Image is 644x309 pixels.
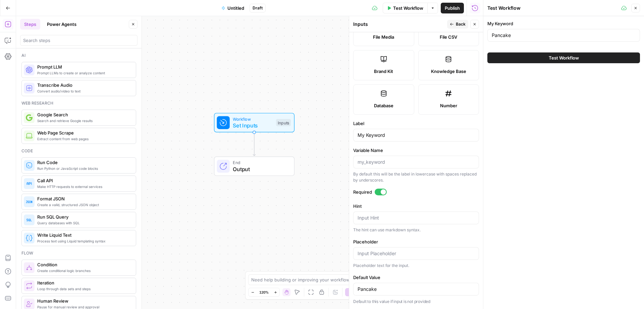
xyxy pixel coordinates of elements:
[37,70,130,76] span: Prompt LLMs to create or analyze content
[37,177,130,184] span: Call API
[37,220,130,226] span: Query databases with SQL
[259,289,269,295] span: 120%
[549,54,579,61] span: Test Workflow
[37,261,130,268] span: Condition
[358,159,475,165] input: my_keyword
[37,279,130,286] span: Iteration
[37,166,130,171] span: Run Python or JavaScript code blocks
[37,129,130,136] span: Web Page Scrape
[37,214,130,220] span: Run SQL Query
[353,274,479,281] label: Default Value
[21,52,136,59] div: Ai
[353,120,479,127] label: Label
[440,34,457,40] span: File CSV
[11,11,16,16] img: logo_orange.svg
[353,171,479,183] div: By default this will be the label in lowercase with spaces replaced by underscores.
[37,232,130,238] span: Write Liquid Text
[21,250,136,256] div: Flow
[374,102,393,109] span: Database
[393,5,423,11] span: Test Workflow
[233,159,287,166] span: End
[353,298,479,305] p: Default to this value if input is not provided
[383,3,427,13] button: Test Workflow
[431,68,466,75] span: Knowledge Base
[37,298,130,304] span: Human Review
[37,195,130,202] span: Format JSON
[11,17,16,23] img: website_grey.svg
[37,88,130,94] span: Convert audio/video to text
[233,116,273,122] span: Workflow
[43,19,80,30] button: Power Agents
[75,40,111,44] div: Keywords by Traffic
[353,21,445,28] div: Inputs
[487,20,640,27] label: My Keyword
[37,202,130,207] span: Create a valid, structured JSON object
[373,34,394,40] span: File Media
[37,268,130,273] span: Create conditional logic branches
[233,165,287,173] span: Output
[253,5,263,11] span: Draft
[37,286,130,292] span: Loop through data sets and steps
[37,184,130,189] span: Make HTTP requests to external services
[374,68,393,75] span: Brand Kit
[37,111,130,118] span: Google Search
[358,250,475,257] input: Input Placeholder
[37,238,130,244] span: Process text using Liquid templating syntax
[17,17,74,23] div: Domain: [DOMAIN_NAME]
[353,203,479,209] label: Hint
[441,3,464,13] button: Publish
[37,159,130,166] span: Run Code
[447,20,468,29] button: Back
[68,39,73,44] img: tab_keywords_by_traffic_grey.svg
[253,132,255,156] g: Edge from start to end
[358,132,475,139] input: Input Label
[487,52,640,63] button: Test Workflow
[21,100,136,106] div: Web research
[353,238,479,245] label: Placeholder
[440,102,457,109] span: Number
[456,21,466,27] span: Back
[353,263,479,269] div: Placeholder text for the input.
[192,113,317,132] div: WorkflowSet InputsInputs
[37,118,130,123] span: Search and retrieve Google results
[192,157,317,176] div: EndOutput
[227,5,244,11] span: Untitled
[21,148,136,154] div: Code
[37,136,130,142] span: Extract content from web pages
[19,39,25,44] img: tab_domain_overview_orange.svg
[353,227,479,233] div: The hint can use markdown syntax.
[37,82,130,88] span: Transcribe Audio
[353,147,479,154] label: Variable Name
[37,64,130,70] span: Prompt LLM
[233,121,273,129] span: Set Inputs
[19,11,33,16] div: v 4.0.25
[217,3,248,13] button: Untitled
[27,40,60,44] div: Domain Overview
[23,37,135,44] input: Search steps
[353,189,479,195] label: Required
[445,5,460,11] span: Publish
[276,119,291,126] div: Inputs
[20,19,40,30] button: Steps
